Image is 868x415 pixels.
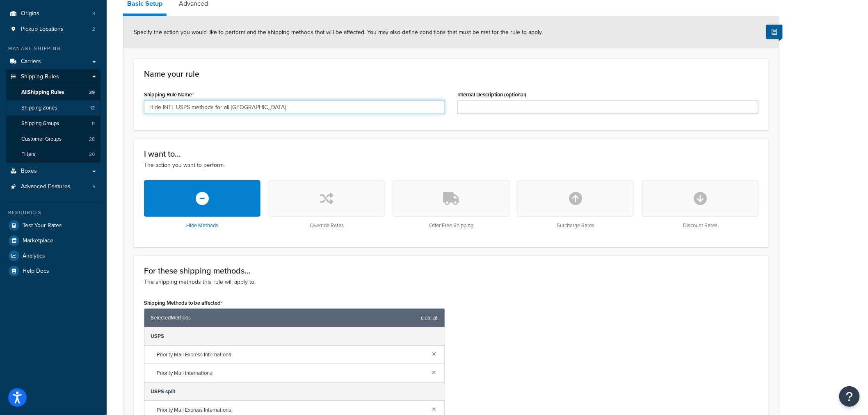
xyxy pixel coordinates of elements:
[421,312,439,324] a: clear all
[89,151,95,158] span: 20
[21,120,59,127] span: Shipping Groups
[90,105,95,112] span: 12
[144,69,758,78] h3: Name your rule
[23,237,53,244] span: Marketplace
[151,312,417,324] span: Selected Methods
[6,100,101,116] a: Shipping Zones12
[21,10,39,17] span: Origins
[6,233,101,248] a: Marketplace
[144,300,223,306] label: Shipping Methods to be affected
[21,89,64,96] span: All Shipping Rules
[6,147,101,162] li: Filters
[23,268,49,275] span: Help Docs
[6,22,101,37] li: Pickup Locations
[21,151,35,158] span: Filters
[21,73,59,80] span: Shipping Rules
[6,6,101,21] a: Origins3
[6,22,101,37] a: Pickup Locations2
[6,179,101,194] li: Advanced Features
[157,367,425,379] span: Priority Mail International
[6,249,101,263] a: Analytics
[144,383,445,401] div: USPS split
[6,69,101,163] li: Shipping Rules
[157,349,425,360] span: Priority Mail Express International
[144,149,758,158] h3: I want to...
[6,218,101,233] a: Test Your Rates
[6,209,101,216] div: Resources
[6,45,101,52] div: Manage Shipping
[6,132,101,147] li: Customer Groups
[23,222,62,229] span: Test Your Rates
[89,89,95,96] span: 39
[6,264,101,278] a: Help Docs
[6,116,101,131] li: Shipping Groups
[144,180,260,229] div: Hide Methods
[92,10,95,17] span: 3
[21,168,37,175] span: Boxes
[21,58,41,65] span: Carriers
[144,266,758,275] h3: For these shipping methods...
[21,136,62,143] span: Customer Groups
[269,180,385,229] div: Override Rates
[144,278,758,287] p: The shipping methods this rule will apply to.
[21,105,57,112] span: Shipping Zones
[89,136,95,143] span: 28
[91,120,95,127] span: 11
[92,183,95,190] span: 5
[6,132,101,147] a: Customer Groups28
[144,161,758,170] p: The action you want to perform.
[21,26,64,33] span: Pickup Locations
[6,69,101,84] a: Shipping Rules
[457,91,526,98] label: Internal Description (optional)
[144,327,445,346] div: USPS
[642,180,758,229] div: Discount Rates
[6,116,101,131] a: Shipping Groups11
[6,179,101,194] a: Advanced Features5
[23,253,45,260] span: Analytics
[6,164,101,179] a: Boxes
[92,26,95,33] span: 2
[21,183,71,190] span: Advanced Features
[6,6,101,21] li: Origins
[6,54,101,69] a: Carriers
[6,100,101,116] li: Shipping Zones
[518,180,634,229] div: Surcharge Rates
[839,386,860,407] button: Open Resource Center
[6,85,101,100] a: AllShipping Rules39
[134,28,543,36] span: Specify the action you would like to perform and the shipping methods that will be affected. You ...
[393,180,509,229] div: Offer Free Shipping
[144,91,194,98] label: Shipping Rule Name
[6,147,101,162] a: Filters20
[766,25,783,39] button: Show Help Docs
